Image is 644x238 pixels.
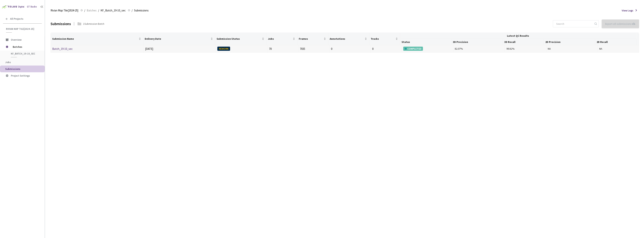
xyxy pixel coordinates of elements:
[217,37,261,40] span: Submission Status
[101,8,126,13] span: KF_Batch_19-10_sec
[599,47,637,51] div: NA
[330,37,364,40] span: Annotations
[13,43,38,51] span: Batches
[266,33,297,45] th: Jobs
[52,47,73,51] a: Batch_19-10_sec
[622,8,633,13] span: View Logs
[52,37,138,40] span: Submission Name
[451,39,503,45] th: 3D Precision
[143,33,215,45] th: Delivery Date
[11,74,30,77] span: Project Settings
[6,27,40,31] span: Rivian Map Tile[2024-25]
[400,39,451,45] th: Status
[371,37,395,40] span: Tracks
[84,8,85,13] li: /
[51,21,71,27] div: Submissions
[503,39,544,45] th: 3D Recall
[134,8,149,13] span: Submissions
[297,33,328,45] th: Frames
[506,47,545,51] div: 99.82%
[331,47,369,51] div: 0
[145,37,210,40] span: Delivery Date
[132,8,133,13] li: /
[145,47,214,51] div: [DATE]
[403,47,423,51] div: COMPLETED
[548,47,596,51] div: NA
[369,33,400,45] th: Tracks
[51,8,78,13] span: Rivian Map Tile[2024-25]
[269,47,297,51] div: 70
[27,5,37,9] div: GT Studio
[554,20,594,27] input: Search
[11,38,22,41] span: Overview
[87,8,97,13] span: Batches
[217,47,230,51] div: REWORK
[544,39,595,45] th: 2D Precision
[51,33,143,45] th: Submission Name
[400,33,636,39] th: Latest QC Results
[215,33,266,45] th: Submission Status
[11,52,39,55] span: KF_Batch_19-10_sec
[595,39,636,45] th: 2D Recall
[10,17,23,20] span: All Projects
[372,47,400,51] div: 0
[300,47,328,51] div: 7035
[98,8,99,13] li: /
[455,47,503,51] div: 82.07%
[299,37,323,40] span: Frames
[5,60,11,64] span: Jobs
[86,8,97,12] a: Batches
[605,22,636,26] div: Export all submissions
[5,67,20,71] span: Submissions
[83,22,104,26] div: 1 Submission Batch
[268,37,292,40] span: Jobs
[328,33,369,45] th: Annotations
